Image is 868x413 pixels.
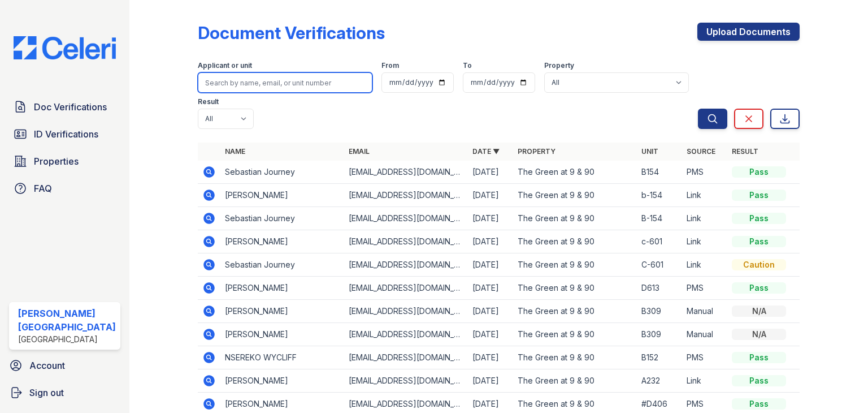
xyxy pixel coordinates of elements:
[637,230,682,253] td: c-601
[198,23,385,43] div: Document Verifications
[34,127,98,141] span: ID Verifications
[732,166,786,178] div: Pass
[344,184,468,207] td: [EMAIL_ADDRESS][DOMAIN_NAME]
[513,346,637,369] td: The Green at 9 & 90
[220,161,344,184] td: Sebastian Journey
[344,346,468,369] td: [EMAIL_ADDRESS][DOMAIN_NAME]
[18,307,116,334] div: [PERSON_NAME][GEOGRAPHIC_DATA]
[29,359,65,372] span: Account
[637,346,682,369] td: B152
[344,161,468,184] td: [EMAIL_ADDRESS][DOMAIN_NAME]
[220,346,344,369] td: NSEREKO WYCLIFF
[513,230,637,253] td: The Green at 9 & 90
[463,61,472,70] label: To
[344,300,468,323] td: [EMAIL_ADDRESS][DOMAIN_NAME]
[682,253,727,277] td: Link
[732,398,786,410] div: Pass
[682,161,727,184] td: PMS
[468,184,513,207] td: [DATE]
[513,184,637,207] td: The Green at 9 & 90
[225,147,245,156] a: Name
[198,61,252,70] label: Applicant or unit
[544,61,574,70] label: Property
[513,300,637,323] td: The Green at 9 & 90
[732,352,786,363] div: Pass
[34,154,79,168] span: Properties
[381,61,399,70] label: From
[220,369,344,393] td: [PERSON_NAME]
[220,230,344,253] td: [PERSON_NAME]
[637,207,682,230] td: B-154
[468,369,513,393] td: [DATE]
[468,346,513,369] td: [DATE]
[468,277,513,300] td: [DATE]
[468,253,513,277] td: [DATE]
[344,369,468,393] td: [EMAIL_ADDRESS][DOMAIN_NAME]
[468,300,513,323] td: [DATE]
[682,230,727,253] td: Link
[732,213,786,224] div: Pass
[732,306,786,317] div: N/A
[641,147,658,156] a: Unit
[682,346,727,369] td: PMS
[682,207,727,230] td: Link
[198,97,219,106] label: Result
[637,300,682,323] td: B309
[9,96,120,118] a: Doc Verifications
[732,329,786,340] div: N/A
[682,369,727,393] td: Link
[732,375,786,386] div: Pass
[220,300,344,323] td: [PERSON_NAME]
[5,36,125,59] img: CE_Logo_Blue-a8612792a0a2168367f1c8372b55b34899dd931a85d93a1a3d3e32e68fde9ad4.png
[29,386,64,399] span: Sign out
[9,177,120,200] a: FAQ
[198,72,372,93] input: Search by name, email, or unit number
[682,323,727,346] td: Manual
[637,277,682,300] td: D613
[637,161,682,184] td: B154
[732,282,786,294] div: Pass
[468,323,513,346] td: [DATE]
[513,253,637,277] td: The Green at 9 & 90
[513,207,637,230] td: The Green at 9 & 90
[468,207,513,230] td: [DATE]
[637,369,682,393] td: A232
[687,147,715,156] a: Source
[344,323,468,346] td: [EMAIL_ADDRESS][DOMAIN_NAME]
[5,381,125,404] a: Sign out
[344,230,468,253] td: [EMAIL_ADDRESS][DOMAIN_NAME]
[220,323,344,346] td: [PERSON_NAME]
[732,147,758,156] a: Result
[513,277,637,300] td: The Green at 9 & 90
[732,259,786,270] div: Caution
[220,277,344,300] td: [PERSON_NAME]
[344,207,468,230] td: [EMAIL_ADDRESS][DOMAIN_NAME]
[468,230,513,253] td: [DATE]
[34,100,107,114] span: Doc Verifications
[513,323,637,346] td: The Green at 9 & 90
[5,354,125,377] a: Account
[682,184,727,207] td: Link
[468,161,513,184] td: [DATE]
[472,147,500,156] a: Date ▼
[18,334,116,345] div: [GEOGRAPHIC_DATA]
[637,253,682,277] td: C-601
[9,123,120,145] a: ID Verifications
[513,161,637,184] td: The Green at 9 & 90
[682,277,727,300] td: PMS
[220,184,344,207] td: [PERSON_NAME]
[344,277,468,300] td: [EMAIL_ADDRESS][DOMAIN_NAME]
[344,253,468,277] td: [EMAIL_ADDRESS][DOMAIN_NAME]
[637,184,682,207] td: b-154
[732,190,786,201] div: Pass
[9,150,120,173] a: Properties
[732,236,786,247] div: Pass
[518,147,555,156] a: Property
[682,300,727,323] td: Manual
[349,147,370,156] a: Email
[513,369,637,393] td: The Green at 9 & 90
[697,23,800,41] a: Upload Documents
[220,207,344,230] td: Sebastian Journey
[637,323,682,346] td: B309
